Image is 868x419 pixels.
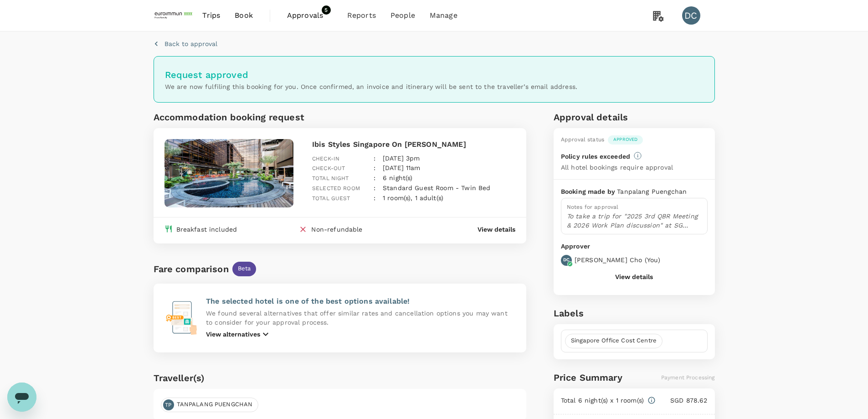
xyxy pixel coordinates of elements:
[567,204,619,210] span: Notes for approval
[165,82,704,91] p: We are now fulfiling this booking for you. Once confirmed, an invoice and itinerary will be sent ...
[561,187,617,196] p: Booking made by
[206,329,271,340] button: View alternatives
[287,10,333,21] span: Approvals
[366,146,375,164] div: :
[206,296,515,307] p: The selected hotel is one of the best options available!
[682,6,700,25] div: DC
[554,110,715,124] h6: Approval details
[565,336,662,345] span: Singapore Office Cost Centre
[383,193,443,202] p: 1 room(s), 1 adult(s)
[478,225,515,234] button: View details
[661,374,715,381] span: Payment Processing
[430,10,457,21] span: Manage
[154,371,527,385] h6: Traveller(s)
[366,186,375,203] div: :
[366,156,375,173] div: :
[561,135,604,145] div: Approval status
[154,5,195,26] img: EUROIMMUN (South East Asia) Pte. Ltd.
[347,10,376,21] span: Reports
[312,139,515,150] p: Ibis Styles Singapore On [PERSON_NAME]
[164,39,217,48] p: Back to approval
[383,183,491,192] p: Standard Guest Room - Twin Bed
[312,195,350,202] span: Total guest
[383,154,420,163] p: [DATE] 3pm
[206,309,515,327] p: We found several alternatives that offer similar rates and cancellation options you may want to c...
[235,10,253,21] span: Book
[176,225,237,234] div: Breakfast included
[312,175,349,181] span: Total night
[617,187,687,196] p: Tanpalang Puengchan
[608,136,643,143] span: Approved
[383,173,413,182] p: 6 night(s)
[163,399,174,410] div: TP
[322,5,331,15] span: 5
[165,67,704,82] h6: Request approved
[390,10,415,21] span: People
[171,400,258,409] span: TANPALANG PUENGCHAN
[154,262,229,276] div: Fare comparison
[366,176,375,193] div: :
[366,166,375,183] div: :
[154,110,338,124] h6: Accommodation booking request
[202,10,220,21] span: Trips
[554,306,715,321] h6: Labels
[575,255,660,264] p: [PERSON_NAME] Cho ( You )
[615,273,653,280] button: View details
[561,163,673,172] p: All hotel bookings require approval
[154,39,217,48] button: Back to approval
[7,383,36,412] iframe: Button to launch messaging window
[383,163,421,172] p: [DATE] 11am
[312,155,339,162] span: Check-in
[561,152,630,161] p: Policy rules exceeded
[232,264,257,273] span: Beta
[554,370,622,385] h6: Price Summary
[563,257,570,263] p: DC
[656,396,707,405] p: SGD 878.62
[164,139,294,207] img: hotel
[206,330,260,339] p: View alternatives
[561,396,644,405] p: Total 6 night(s) x 1 room(s)
[312,165,345,171] span: Check-out
[561,242,708,251] p: Approver
[567,212,702,230] p: To take a trip for "2025 3rd QBR Meeting & 2026 Work Plan discussion" at SG office.
[312,185,360,191] span: Selected room
[311,225,362,236] div: Non-refundable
